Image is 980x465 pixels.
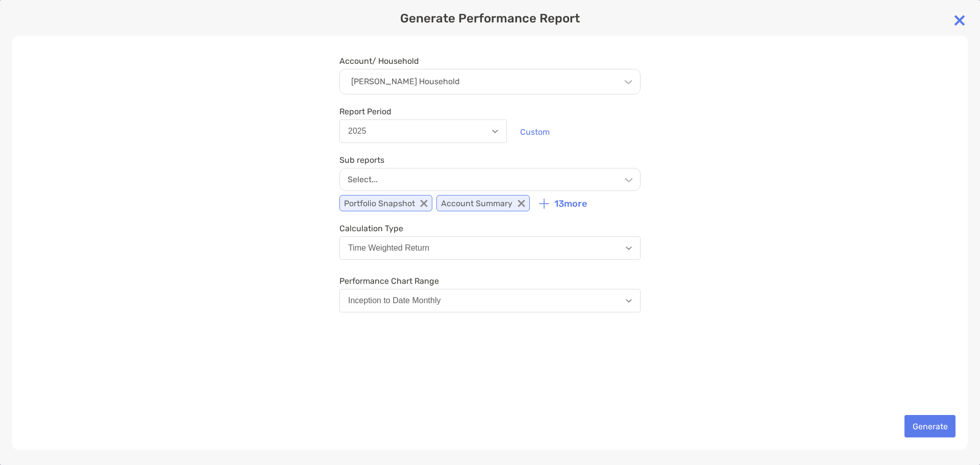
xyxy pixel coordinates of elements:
label: Sub reports [339,155,384,165]
img: Open dropdown arrow [626,247,632,250]
div: Time Weighted Return [348,243,429,253]
span: Calculation Type [339,224,641,233]
img: Open dropdown arrow [626,299,632,303]
p: Account Summary [436,195,530,211]
button: Generate [904,415,955,437]
img: close modal icon [949,10,970,31]
button: Time Weighted Return [339,236,641,260]
img: icon plus [539,199,549,209]
button: Inception to Date Monthly [339,289,641,312]
span: Performance Chart Range [339,276,641,286]
p: 13 more [554,199,587,209]
div: 2025 [348,127,366,136]
label: Account/ Household [339,56,419,66]
p: Select... [348,175,378,184]
span: Report Period [339,107,507,116]
p: [PERSON_NAME] Household [351,77,460,86]
button: 2025 [339,119,507,143]
p: Portfolio Snapshot [339,195,432,211]
div: Inception to Date Monthly [348,296,440,305]
img: Open dropdown arrow [492,130,498,133]
p: Generate Performance Report [12,12,968,25]
button: Custom [512,120,557,143]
